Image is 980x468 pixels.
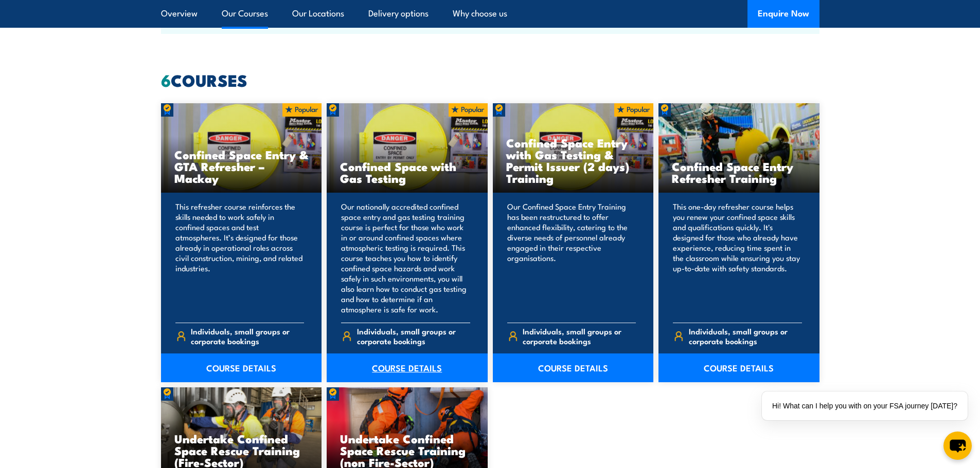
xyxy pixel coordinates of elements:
[673,201,802,314] p: This one-day refresher course helps you renew your confined space skills and qualifications quick...
[327,353,488,382] a: COURSE DETAILS
[523,326,636,346] span: Individuals, small groups or corporate bookings
[161,353,322,382] a: COURSE DETAILS
[943,432,972,460] button: chat-button
[161,72,819,87] h2: COURSES
[507,201,636,314] p: Our Confined Space Entry Training has been restructured to offer enhanced flexibility, catering t...
[689,326,802,346] span: Individuals, small groups or corporate bookings
[191,326,304,346] span: Individuals, small groups or corporate bookings
[340,433,474,468] h3: Undertake Confined Space Rescue Training (non Fire-Sector)
[506,137,640,184] h3: Confined Space Entry with Gas Testing & Permit Issuer (2 days) Training
[174,148,309,184] h3: Confined Space Entry & GTA Refresher – Mackay
[174,433,309,468] h3: Undertake Confined Space Rescue Training (Fire-Sector)
[341,201,470,314] p: Our nationally accredited confined space entry and gas testing training course is perfect for tho...
[672,160,806,184] h3: Confined Space Entry Refresher Training
[175,201,305,314] p: This refresher course reinforces the skills needed to work safely in confined spaces and test atm...
[493,353,654,382] a: COURSE DETAILS
[357,326,470,346] span: Individuals, small groups or corporate bookings
[340,160,474,184] h3: Confined Space with Gas Testing
[161,67,171,92] strong: 6
[762,391,968,420] div: Hi! What can I help you with on your FSA journey [DATE]?
[658,353,819,382] a: COURSE DETAILS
